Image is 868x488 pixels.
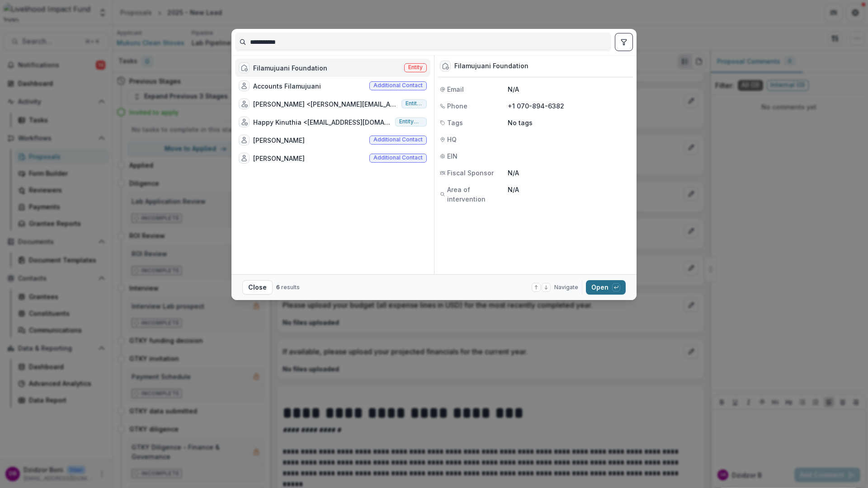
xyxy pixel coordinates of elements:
[408,64,423,70] span: Entity
[508,118,533,127] p: No tags
[454,62,528,70] div: Filamujuani Foundation
[586,280,626,295] button: Open
[253,154,305,163] div: [PERSON_NAME]
[253,136,305,145] div: [PERSON_NAME]
[253,117,392,127] div: Happy Kinuthia <[EMAIL_ADDRESS][DOMAIN_NAME]>
[447,185,508,204] span: Area of intervention
[508,168,631,178] p: N/A
[447,101,467,111] span: Phone
[253,63,327,73] div: Filamujuani Foundation
[253,81,321,91] div: Accounts Filamujuani
[406,100,423,107] span: Entity user
[447,168,494,178] span: Fiscal Sponsor
[373,136,423,143] span: Additional contact
[615,33,633,51] button: toggle filters
[276,284,280,291] span: 6
[447,84,464,94] span: Email
[447,135,457,144] span: HQ
[508,185,631,194] p: N/A
[399,118,423,125] span: Entity user
[508,84,631,94] p: N/A
[447,151,458,161] span: EIN
[242,280,273,295] button: Close
[373,155,423,161] span: Additional contact
[447,118,463,127] span: Tags
[373,82,423,89] span: Additional contact
[508,101,631,111] p: +1 070-894-6382
[554,283,578,291] span: Navigate
[253,99,398,109] div: [PERSON_NAME] <[PERSON_NAME][EMAIL_ADDRESS][DOMAIN_NAME]>
[281,284,300,291] span: results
